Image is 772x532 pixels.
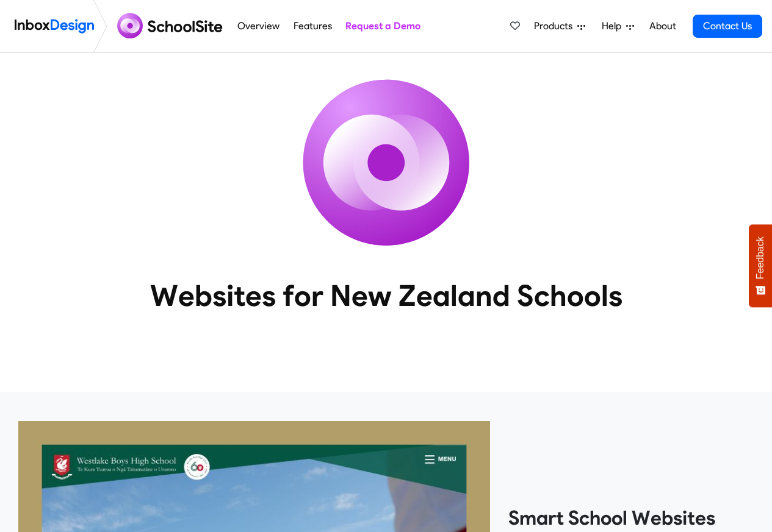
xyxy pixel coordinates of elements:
[290,14,335,38] a: Features
[693,15,762,38] a: Contact Us
[508,506,754,530] heading: Smart School Websites
[755,236,766,279] span: Feedback
[602,19,626,34] span: Help
[529,14,590,38] a: Products
[96,277,676,314] heading: Websites for New Zealand Schools
[112,12,231,41] img: schoolsite logo
[749,224,772,307] button: Feedback - Show survey
[597,14,639,38] a: Help
[234,14,283,38] a: Overview
[342,14,424,38] a: Request a Demo
[276,53,496,272] img: icon_schoolsite.svg
[646,14,679,38] a: About
[534,19,577,34] span: Products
